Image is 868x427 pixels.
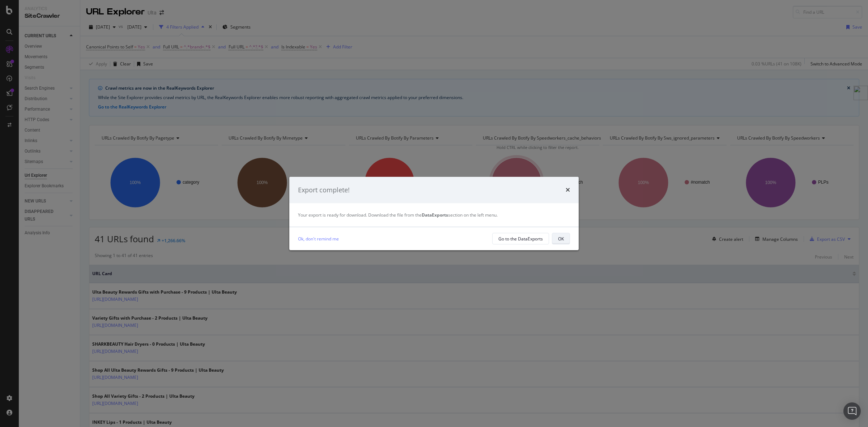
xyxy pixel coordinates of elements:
[422,212,498,218] span: section on the left menu.
[566,185,570,195] div: times
[558,236,564,242] div: OK
[492,233,549,244] button: Go to the DataExports
[498,236,543,242] div: Go to the DataExports
[298,235,339,243] a: Ok, don't remind me
[289,177,579,251] div: modal
[843,402,861,420] div: Open Intercom Messenger
[422,212,448,218] strong: DataExports
[552,233,570,244] button: OK
[298,212,570,218] div: Your export is ready for download. Download the file from the
[298,185,350,195] div: Export complete!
